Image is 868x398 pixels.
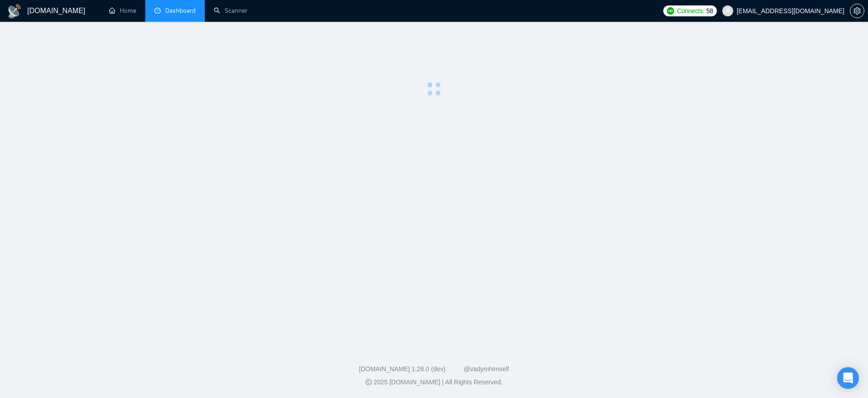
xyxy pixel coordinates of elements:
[214,7,247,15] a: searchScanner
[837,367,859,389] div: Open Intercom Messenger
[706,6,713,16] span: 58
[850,7,864,15] span: setting
[464,365,509,373] a: @vadymhimself
[7,4,22,19] img: logo
[850,4,864,18] button: setting
[109,7,136,15] a: homeHome
[7,378,861,387] div: 2025 [DOMAIN_NAME] | All Rights Reserved.
[667,7,674,15] img: upwork-logo.png
[677,6,704,16] span: Connects:
[850,7,864,15] a: setting
[154,7,161,14] span: dashboard
[359,365,446,373] a: [DOMAIN_NAME] 1.26.0 (dev)
[365,379,372,385] span: copyright
[725,8,731,14] span: user
[165,7,196,15] span: Dashboard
